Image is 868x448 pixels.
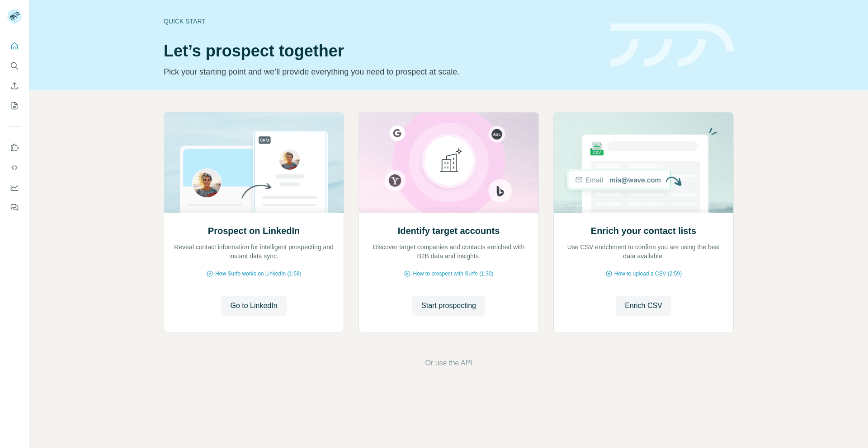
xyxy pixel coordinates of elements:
[614,270,682,278] span: How to upload a CSV (2:59)
[7,140,22,156] button: Use Surfe on LinkedIn
[553,112,734,213] img: Enrich your contact lists
[413,270,493,278] span: How to prospect with Surfe (1:30)
[591,224,696,237] h2: Enrich your contact lists
[164,42,599,60] h1: Let’s prospect together
[7,199,22,215] button: Feedback
[173,243,335,261] p: Reveal contact information for intelligent prospecting and instant data sync.
[625,300,662,311] span: Enrich CSV
[7,179,22,196] button: Dashboard
[164,65,599,78] p: Pick your starting point and we’ll provide everything you need to prospect at scale.
[610,23,734,67] img: banner
[221,296,286,316] button: Go to LinkedIn
[7,38,22,54] button: Quick start
[7,98,22,114] button: My lists
[563,243,724,261] p: Use CSV enrichment to confirm you are using the best data available.
[359,112,539,213] img: Identify target accounts
[421,300,476,311] span: Start prospecting
[164,17,599,26] div: Quick start
[164,112,344,213] img: Prospect on LinkedIn
[7,78,22,94] button: Enrich CSV
[398,224,500,237] h2: Identify target accounts
[368,243,529,261] p: Discover target companies and contacts enriched with B2B data and insights.
[215,270,302,278] span: How Surfe works on LinkedIn (1:58)
[230,300,277,311] span: Go to LinkedIn
[7,58,22,74] button: Search
[208,224,300,237] h2: Prospect on LinkedIn
[412,296,485,316] button: Start prospecting
[425,358,472,369] button: Or use the API
[616,296,671,316] button: Enrich CSV
[7,159,22,176] button: Use Surfe API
